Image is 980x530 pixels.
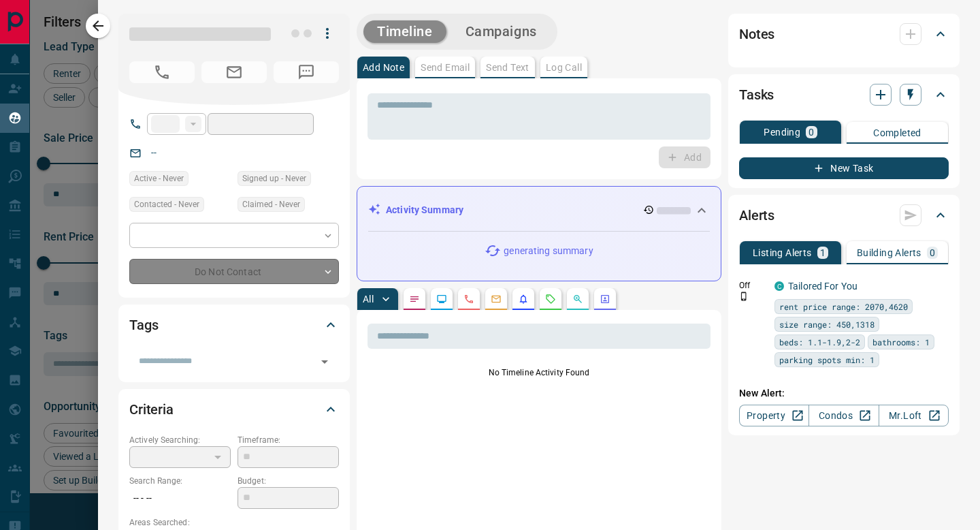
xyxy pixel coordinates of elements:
svg: Notes [409,294,420,305]
svg: Push Notification Only [739,292,749,301]
svg: Emails [491,294,502,305]
div: Alerts [739,199,949,232]
svg: Opportunities [572,294,583,305]
p: Pending [764,127,800,137]
h2: Notes [739,23,774,45]
h2: Alerts [739,204,774,226]
div: Tags [129,309,339,341]
span: parking spots min: 1 [779,353,875,367]
svg: Lead Browsing Activity [436,294,447,305]
span: Contacted - Never [134,198,199,211]
span: Claimed - Never [242,198,300,211]
svg: Listing Alerts [518,294,529,305]
p: Building Alerts [857,248,921,258]
span: bathrooms: 1 [872,335,930,349]
svg: Calls [463,294,474,305]
div: Activity Summary [368,198,710,223]
p: Areas Searched: [129,516,339,529]
svg: Requests [545,294,556,305]
a: Tailored For You [788,281,857,292]
svg: Agent Actions [600,294,610,305]
span: rent price range: 2070,4620 [779,300,908,313]
div: Tasks [739,78,949,111]
a: -- [151,147,157,158]
a: Property [739,405,809,426]
p: All [363,294,374,304]
a: Condos [808,405,879,426]
p: Listing Alerts [753,248,812,258]
h2: Tasks [739,84,774,106]
button: Campaigns [452,20,551,43]
h2: Criteria [129,399,174,420]
span: beds: 1.1-1.9,2-2 [779,335,860,349]
button: Open [315,352,334,371]
div: Criteria [129,393,339,426]
span: No Number [129,61,195,83]
div: Notes [739,18,949,50]
span: size range: 450,1318 [779,317,875,331]
p: Timeframe: [238,434,339,446]
p: Budget: [238,475,339,487]
p: Completed [873,128,921,138]
p: Activity Summary [386,203,463,217]
p: No Timeline Activity Found [367,367,710,379]
span: Signed up - Never [242,172,306,185]
p: New Alert: [739,386,949,401]
div: Do Not Contact [129,259,339,284]
p: Search Range: [129,475,231,487]
div: condos.ca [774,281,784,291]
p: 0 [808,127,814,137]
p: Off [739,279,766,292]
span: Active - Never [134,172,184,185]
p: 1 [820,248,826,258]
a: Mr.Loft [879,405,949,426]
p: generating summary [504,244,593,258]
h2: Tags [129,314,158,336]
span: No Email [201,61,267,83]
p: Add Note [363,63,404,72]
span: No Number [274,61,339,83]
p: Actively Searching: [129,434,231,446]
p: 0 [930,248,935,258]
button: New Task [739,157,949,179]
button: Timeline [363,20,446,43]
p: -- - -- [129,487,231,510]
